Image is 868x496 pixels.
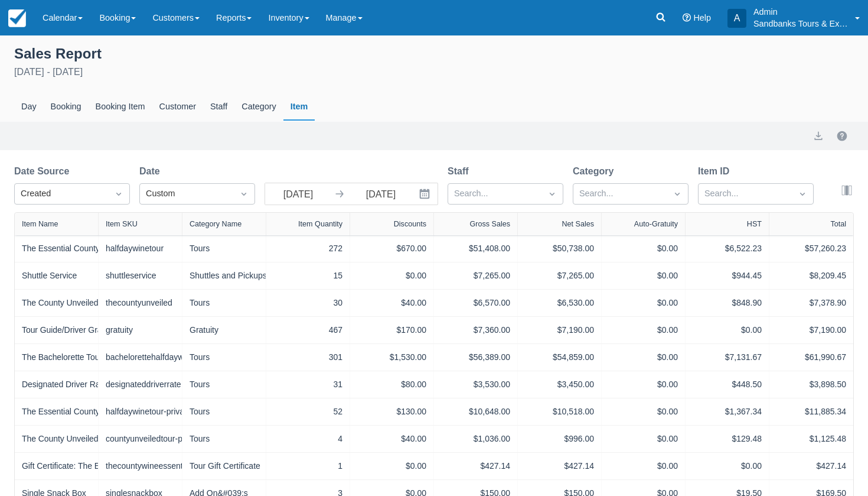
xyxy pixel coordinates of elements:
a: The Bachelorette Tour [22,351,102,364]
div: designateddriverrate [106,378,175,391]
div: Item Quantity [298,220,342,228]
div: $0.00 [609,324,678,336]
div: Tours [190,433,259,445]
div: $1,036.00 [441,433,510,445]
div: Tours [190,351,259,364]
div: Shuttles and Pickups [190,270,259,282]
div: Tours [190,406,259,418]
div: shuttleservice [106,270,175,282]
div: Total [830,220,846,228]
a: The Essential County Wine Tour - PRIVATE [22,406,180,418]
div: $427.14 [441,460,510,472]
div: $51,408.00 [441,242,510,255]
div: $40.00 [357,297,426,309]
div: Tours [190,297,259,309]
div: $40.00 [357,433,426,445]
button: Interact with the calendar and add the check-in date for your trip. [414,183,438,205]
span: Dropdown icon [671,188,683,200]
label: Staff [448,164,474,179]
div: $7,265.00 [441,270,510,282]
div: $996.00 [525,433,594,445]
div: $7,190.00 [525,324,594,336]
div: Gross Sales [469,220,510,228]
div: $427.14 [525,460,594,472]
label: Item ID [698,164,734,179]
span: Dropdown icon [238,188,250,200]
div: $1,530.00 [357,351,426,364]
div: $0.00 [693,460,762,472]
label: Category [573,164,618,179]
div: Tour Gift Certificate [190,460,259,472]
div: 52 [273,406,342,418]
div: $6,522.23 [693,242,762,255]
div: $6,530.00 [525,297,594,309]
span: Dropdown icon [546,188,558,200]
div: halfdaywinetour [106,242,175,255]
div: gratuity [106,324,175,336]
div: Tours [190,242,259,255]
div: $0.00 [357,270,426,282]
div: Custom [146,187,227,200]
div: Net Sales [562,220,594,228]
a: Designated Driver Rate [22,378,107,391]
div: $130.00 [357,406,426,418]
div: Category Name [190,220,242,228]
div: $170.00 [357,324,426,336]
div: A [727,9,746,28]
div: $0.00 [609,270,678,282]
a: The County Unveiled Tour - PRIVATE [22,433,158,445]
div: Staff [203,93,234,121]
div: $7,190.00 [776,324,846,336]
div: thecountyunveiled [106,297,175,309]
div: Item Name [22,220,58,228]
div: $50,738.00 [525,242,594,255]
div: $0.00 [609,297,678,309]
div: $427.14 [776,460,846,472]
div: 301 [273,351,342,364]
div: $7,265.00 [525,270,594,282]
div: $54,859.00 [525,351,594,364]
div: $10,648.00 [441,406,510,418]
div: $10,518.00 [525,406,594,418]
span: Dropdown icon [797,188,808,200]
div: countyunveiledtour-private [106,433,175,445]
div: Booking Item [89,93,152,121]
div: $0.00 [609,433,678,445]
div: $0.00 [609,351,678,364]
div: $0.00 [609,460,678,472]
div: Customer [152,93,203,121]
div: $448.50 [693,378,762,391]
a: The County Unveiled Tour [22,297,116,309]
div: Category [234,93,283,121]
div: 467 [273,324,342,336]
i: Help [683,14,691,22]
div: Item SKU [106,220,138,228]
div: Created [21,187,102,200]
div: 15 [273,270,342,282]
a: Gift Certificate: The Essential County Wine Tour for 2 People (HST included) [22,460,298,472]
a: Tour Guide/Driver Gratuity (no HST) [22,324,152,336]
div: $1,125.48 [776,433,846,445]
div: $7,378.90 [776,297,846,309]
div: $56,389.00 [441,351,510,364]
div: 272 [273,242,342,255]
label: Date [139,164,165,179]
div: $3,530.00 [441,378,510,391]
div: $944.45 [693,270,762,282]
div: [DATE] - [DATE] [14,65,854,79]
div: Tours [190,378,259,391]
button: export [811,129,825,143]
div: $8,209.45 [776,270,846,282]
div: $0.00 [609,242,678,255]
div: Item [283,93,315,121]
span: Dropdown icon [113,188,125,200]
div: Day [14,93,44,121]
input: End Date [348,183,414,205]
div: 31 [273,378,342,391]
p: Admin [753,6,848,18]
div: 4 [273,433,342,445]
label: Date Source [14,164,74,179]
div: $0.00 [609,406,678,418]
div: $670.00 [357,242,426,255]
div: 1 [273,460,342,472]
